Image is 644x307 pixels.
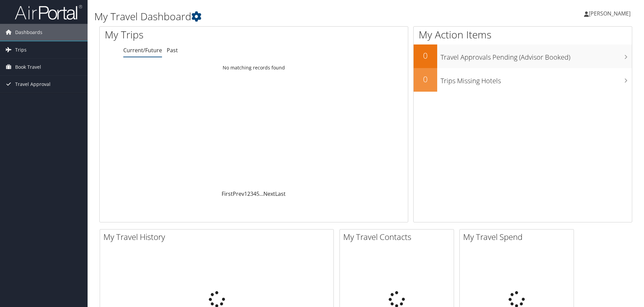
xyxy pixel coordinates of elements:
a: [PERSON_NAME] [584,3,637,24]
h1: My Trips [105,28,275,42]
a: 3 [250,190,253,197]
a: First [222,190,233,197]
span: … [259,190,263,197]
h2: My Travel Spend [463,231,574,243]
h3: Trips Missing Hotels [441,73,632,86]
td: No matching records found [100,62,408,74]
span: Book Travel [15,59,41,75]
h1: My Action Items [414,28,632,42]
a: 0Travel Approvals Pending (Advisor Booked) [414,44,632,68]
h2: 0 [414,73,437,85]
h2: My Travel Contacts [343,231,454,243]
h3: Travel Approvals Pending (Advisor Booked) [441,49,632,62]
span: Dashboards [15,24,42,41]
a: Next [263,190,275,197]
a: Past [167,47,178,54]
a: 1 [244,190,247,197]
a: 0Trips Missing Hotels [414,68,632,92]
h1: My Travel Dashboard [94,9,456,24]
a: Current/Future [123,47,162,54]
span: [PERSON_NAME] [589,10,631,17]
h2: My Travel History [103,231,333,243]
a: 5 [256,190,259,197]
span: Trips [15,41,27,58]
a: 4 [253,190,256,197]
a: Prev [233,190,244,197]
h2: 0 [414,50,437,61]
a: Last [275,190,286,197]
span: Travel Approval [15,76,51,93]
img: airportal-logo.png [15,4,82,20]
a: 2 [247,190,250,197]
